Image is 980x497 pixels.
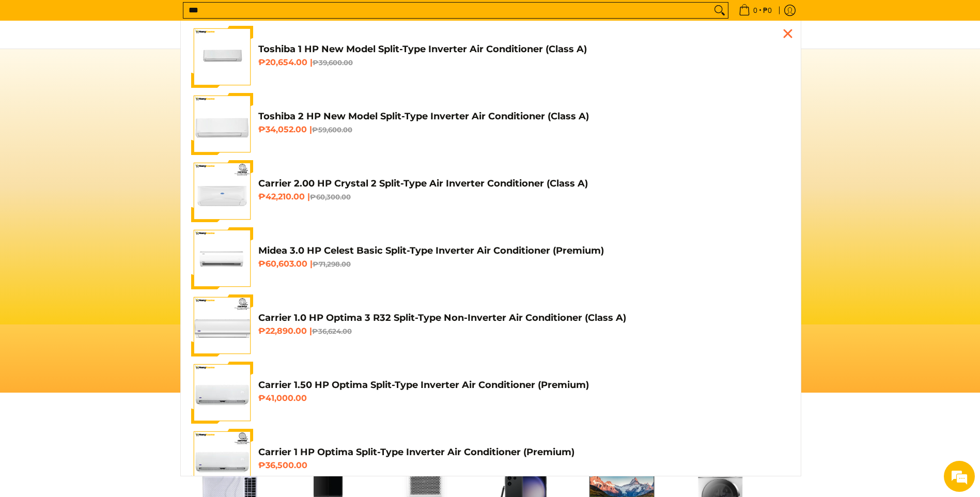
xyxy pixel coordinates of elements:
a: Carrier 1.0 HP Optima 3 R32 Split-Type Non-Inverter Air Conditioner (Class A) Carrier 1.0 HP Opti... [191,294,790,356]
a: Midea 3.0 HP Celest Basic Split-Type Inverter Air Conditioner (Premium) Midea 3.0 HP Celest Basic... [191,227,790,289]
img: Carrier 1.0 HP Optima 3 R32 Split-Type Non-Inverter Air Conditioner (Class A) [191,294,253,356]
img: Carrier 1.50 HP Optima Split-Type Inverter Air Conditioner (Premium) [191,362,253,424]
a: Toshiba 1 HP New Model Split-Type Inverter Air Conditioner (Class A) Toshiba 1 HP New Model Split... [191,26,790,88]
img: Midea 3.0 HP Celest Basic Split-Type Inverter Air Conditioner (Premium) [191,227,253,289]
a: Carrier 2.00 HP Crystal 2 Split-Type Air Inverter Conditioner (Class A) Carrier 2.00 HP Crystal 2... [191,160,790,222]
h4: Carrier 1.0 HP Optima 3 R32 Split-Type Non-Inverter Air Conditioner (Class A) [258,312,790,324]
h6: ₱20,654.00 | [258,57,790,68]
h6: ₱34,052.00 | [258,125,790,135]
a: Toshiba 2 HP New Model Split-Type Inverter Air Conditioner (Class A) Toshiba 2 HP New Model Split... [191,93,790,155]
span: 0 [752,7,759,14]
img: Toshiba 2 HP New Model Split-Type Inverter Air Conditioner (Class A) [191,93,253,155]
span: ₱0 [761,7,773,14]
h4: Carrier 1 HP Optima Split-Type Inverter Air Conditioner (Premium) [258,446,790,458]
span: • [736,5,775,16]
del: ₱36,624.00 [312,327,352,335]
img: Carrier 2.00 HP Crystal 2 Split-Type Air Inverter Conditioner (Class A) [191,160,253,222]
a: Carrier 1.50 HP Optima Split-Type Inverter Air Conditioner (Premium) Carrier 1.50 HP Optima Split... [191,362,790,424]
h4: Carrier 2.00 HP Crystal 2 Split-Type Air Inverter Conditioner (Class A) [258,178,790,190]
a: Carrier 1 HP Optima Split-Type Inverter Air Conditioner (Premium) Carrier 1 HP Optima Split-Type ... [191,429,790,491]
h4: Toshiba 2 HP New Model Split-Type Inverter Air Conditioner (Class A) [258,111,790,122]
h4: Midea 3.0 HP Celest Basic Split-Type Inverter Air Conditioner (Premium) [258,245,790,257]
del: ₱59,600.00 [312,126,352,134]
h4: Carrier 1.50 HP Optima Split-Type Inverter Air Conditioner (Premium) [258,379,790,391]
del: ₱71,298.00 [313,260,351,268]
h6: ₱42,210.00 | [258,192,790,202]
h6: ₱41,000.00 [258,393,790,403]
img: Carrier 1 HP Optima Split-Type Inverter Air Conditioner (Premium) [191,429,253,491]
h4: Toshiba 1 HP New Model Split-Type Inverter Air Conditioner (Class A) [258,43,790,55]
h6: ₱60,603.00 | [258,259,790,269]
del: ₱60,300.00 [310,193,351,201]
del: ₱39,600.00 [313,58,353,67]
img: Toshiba 1 HP New Model Split-Type Inverter Air Conditioner (Class A) [191,26,253,88]
button: Search [711,3,728,18]
h6: ₱36,500.00 [258,460,790,471]
h6: ₱22,890.00 | [258,326,790,336]
div: Close pop up [780,26,796,41]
